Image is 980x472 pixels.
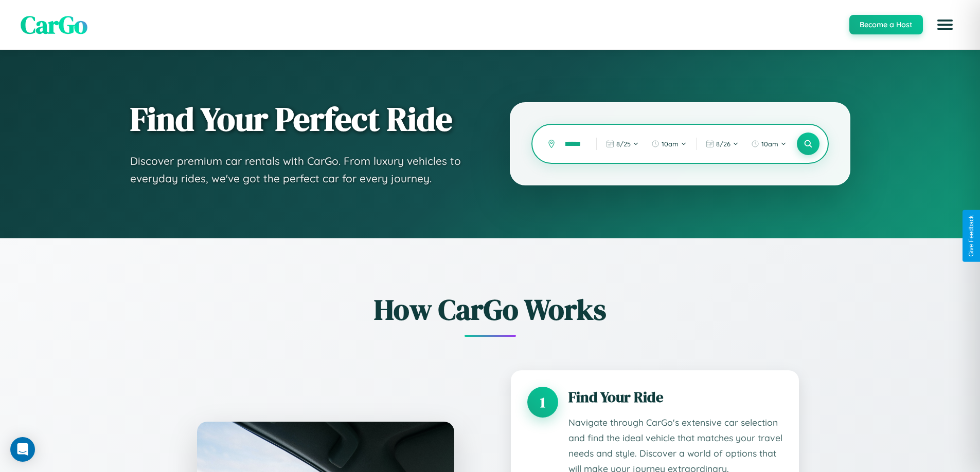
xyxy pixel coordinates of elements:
h3: Find Your Ride [568,387,782,407]
button: 10am [646,136,692,152]
div: 1 [527,387,558,418]
span: CarGo [21,8,87,42]
div: Open Intercom Messenger [10,437,35,462]
div: Give Feedback [968,215,975,257]
button: 8/26 [701,136,744,152]
h1: Find Your Perfect Ride [130,101,469,137]
span: 10am [761,140,778,148]
p: Discover premium car rentals with CarGo. From luxury vehicles to everyday rides, we've got the pe... [130,153,469,187]
button: 10am [746,136,792,152]
button: 8/25 [601,136,644,152]
button: Become a Host [849,15,923,34]
span: 10am [662,140,679,148]
span: 8 / 26 [716,140,730,148]
h2: How CarGo Works [182,290,799,329]
span: 8 / 25 [616,140,631,148]
button: Open menu [931,10,959,39]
